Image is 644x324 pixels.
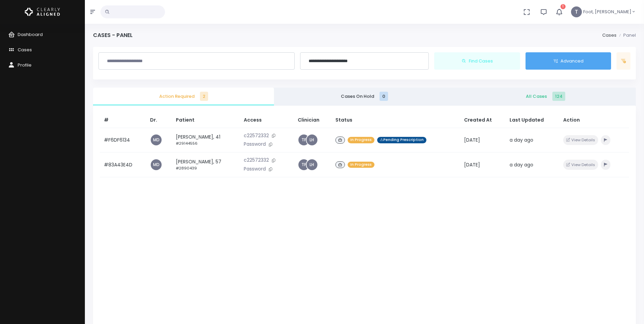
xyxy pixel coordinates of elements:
span: Foot, [PERSON_NAME] [583,8,631,15]
span: Profile [18,62,32,68]
th: Access [240,112,294,128]
a: MD [151,159,162,170]
button: View Details [563,160,598,169]
th: # [100,112,146,128]
a: TF [298,134,309,145]
small: #2890439 [176,165,197,171]
span: In Progress [348,137,374,143]
p: Password [244,165,290,173]
th: Status [331,112,460,128]
span: 124 [552,92,565,101]
p: c22572332 [244,157,290,164]
a: Cases [602,32,617,38]
th: Action [559,112,629,128]
span: Dashboard [18,31,43,38]
th: Last Updated [505,112,559,128]
span: In Progress [348,162,374,168]
td: #83A43E4D [100,152,146,177]
button: View Details [563,135,598,145]
span: [DATE] [464,137,480,143]
p: Password [244,141,290,148]
span: ⚠Pending Prescription [377,137,426,143]
li: Panel [617,32,636,39]
td: [PERSON_NAME], 41 [172,128,239,152]
span: Action Required [98,93,269,100]
button: Find Cases [434,52,520,70]
span: 1 [560,4,566,9]
span: Cases [18,47,32,53]
span: a day ago [510,161,533,168]
h4: Cases - Panel [93,32,133,38]
span: [DATE] [464,161,480,168]
span: T [571,6,582,17]
th: Patient [172,112,239,128]
a: LH [307,159,317,170]
th: Created At [460,112,505,128]
span: a day ago [510,137,533,143]
td: #F6DF6134 [100,128,146,152]
a: TF [298,159,309,170]
th: Clinician [294,112,331,128]
a: MD [151,134,162,145]
img: Logo Horizontal [25,5,60,19]
span: Cases On Hold [279,93,449,100]
small: #29144556 [176,141,198,146]
p: c22572332 [244,132,290,140]
span: 0 [380,92,388,101]
span: 2 [200,92,208,101]
th: Dr. [146,112,172,128]
a: LH [307,134,317,145]
button: Advanced [526,52,611,70]
td: [PERSON_NAME], 57 [172,152,239,177]
span: All Cases [460,93,630,100]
